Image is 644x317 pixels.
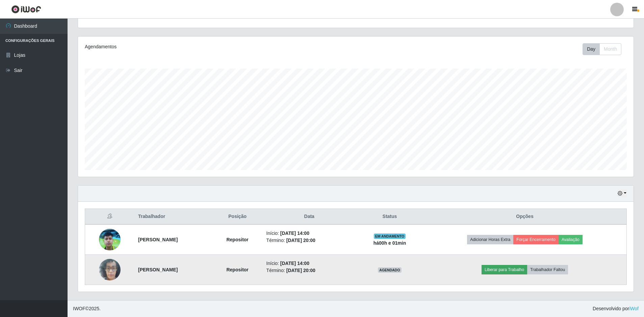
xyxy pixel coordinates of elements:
[286,238,315,243] time: [DATE] 20:00
[482,265,527,274] button: Liberar para Trabalho
[583,43,627,55] div: Toolbar with button groups
[374,234,406,239] span: EM ANDAMENTO
[266,237,352,244] li: Término:
[378,267,402,273] span: AGENDADO
[73,306,85,311] span: IWOF
[226,237,248,242] strong: Repositor
[356,209,423,225] th: Status
[85,43,305,50] div: Agendamentos
[467,235,513,244] button: Adicionar Horas Extra
[280,261,309,266] time: [DATE] 14:00
[527,265,568,274] button: Trabalhador Faltou
[513,235,559,244] button: Forçar Encerramento
[423,209,626,225] th: Opções
[226,267,248,272] strong: Repositor
[373,240,406,246] strong: há 00 h e 01 min
[593,305,639,312] span: Desenvolvido por
[11,5,41,14] img: CoreUI Logo
[73,305,101,312] span: © 2025 .
[99,255,121,284] img: 1756487537320.jpeg
[629,306,639,311] a: iWof
[99,225,121,254] img: 1748462708796.jpeg
[262,209,356,225] th: Data
[134,209,213,225] th: Trabalhador
[213,209,262,225] th: Posição
[583,43,621,55] div: First group
[599,43,621,55] button: Month
[559,235,583,244] button: Avaliação
[286,268,315,273] time: [DATE] 20:00
[280,230,309,236] time: [DATE] 14:00
[266,260,352,267] li: Início:
[138,237,178,242] strong: [PERSON_NAME]
[138,267,178,272] strong: [PERSON_NAME]
[583,43,600,55] button: Day
[266,230,352,237] li: Início:
[266,267,352,274] li: Término:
